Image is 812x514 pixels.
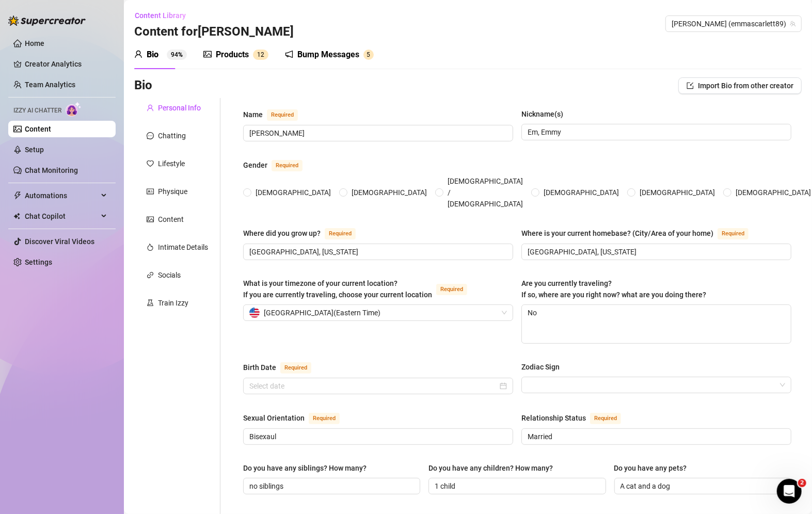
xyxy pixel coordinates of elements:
span: Required [267,109,298,121]
span: Required [280,362,311,374]
sup: 5 [363,50,374,60]
div: Bump Messages [297,49,359,61]
span: Content Library [135,11,186,20]
label: Where did you grow up? [243,227,367,239]
input: Where did you grow up? [249,246,505,258]
a: Setup [25,146,44,154]
span: [GEOGRAPHIC_DATA] ( Eastern Time ) [264,305,380,320]
label: Do you have any children? How many? [428,462,560,474]
span: Required [325,228,356,239]
input: Nickname(s) [528,126,783,138]
span: experiment [147,299,154,307]
input: Name [249,127,505,139]
textarea: No [522,305,791,343]
input: Relationship Status [528,431,783,442]
div: Do you have any pets? [614,462,687,474]
div: Intimate Details [158,242,208,253]
input: Do you have any siblings? How many? [249,480,412,492]
a: Chat Monitoring [25,166,78,174]
span: Required [436,284,467,295]
label: Do you have any siblings? How many? [243,462,374,474]
div: Train Izzy [158,297,188,309]
span: 2 [261,51,264,58]
span: [DEMOGRAPHIC_DATA] / [DEMOGRAPHIC_DATA] [443,175,527,210]
div: Where did you grow up? [243,228,321,239]
a: Home [25,39,44,47]
span: team [790,21,796,27]
div: Do you have any siblings? How many? [243,462,367,474]
label: Birth Date [243,361,323,374]
img: logo-BBDzfeDw.svg [8,15,86,26]
span: [DEMOGRAPHIC_DATA] [635,187,719,198]
div: Bio [147,49,158,61]
div: Relationship Status [521,412,586,424]
span: [DEMOGRAPHIC_DATA] [251,187,335,198]
a: Settings [25,258,52,266]
div: Zodiac Sign [521,361,560,373]
span: user [134,50,142,58]
span: [DEMOGRAPHIC_DATA] [347,187,431,198]
span: Required [590,413,621,424]
a: Discover Viral Videos [25,237,94,246]
h3: Content for [PERSON_NAME] [134,24,294,40]
a: Creator Analytics [25,56,107,72]
span: Emma (emmascarlett89) [672,16,795,31]
div: Products [216,49,249,61]
span: user [147,104,154,111]
span: import [687,82,694,89]
label: Where is your current homebase? (City/Area of your home) [521,227,760,239]
span: message [147,132,154,139]
span: What is your timezone of your current location? If you are currently traveling, choose your curre... [243,279,432,299]
button: Content Library [134,7,194,24]
span: Are you currently traveling? If so, where are you right now? what are you doing there? [521,279,706,299]
label: Name [243,108,309,121]
div: Name [243,109,263,120]
div: Do you have any children? How many? [428,462,553,474]
img: Chat Copilot [13,213,20,220]
span: Required [718,228,749,239]
span: Import Bio from other creator [698,82,793,90]
a: Team Analytics [25,81,75,89]
div: Chatting [158,130,186,141]
sup: 12 [253,50,268,60]
input: Sexual Orientation [249,431,505,442]
h3: Bio [134,77,152,94]
span: picture [203,50,212,58]
input: Birth Date [249,380,498,392]
span: picture [147,216,154,223]
span: fire [147,244,154,251]
div: Personal Info [158,102,201,114]
a: Content [25,125,51,133]
div: Birth Date [243,362,276,373]
label: Do you have any pets? [614,462,694,474]
img: AI Chatter [66,102,82,117]
sup: 94% [167,50,187,60]
span: heart [147,160,154,167]
input: Do you have any children? How many? [435,480,597,492]
span: idcard [147,188,154,195]
div: Lifestyle [158,158,185,169]
div: Sexual Orientation [243,412,305,424]
span: 1 [257,51,261,58]
iframe: Intercom live chat [777,479,802,504]
label: Zodiac Sign [521,361,567,373]
div: Content [158,214,184,225]
span: thunderbolt [13,191,22,200]
label: Nickname(s) [521,108,570,120]
label: Sexual Orientation [243,412,351,424]
span: link [147,271,154,279]
label: Gender [243,159,314,171]
div: Physique [158,186,187,197]
input: Do you have any pets? [620,480,783,492]
img: us [249,308,260,318]
div: Nickname(s) [521,108,563,120]
span: 5 [367,51,371,58]
button: Import Bio from other creator [678,77,802,94]
span: notification [285,50,293,58]
span: 2 [798,479,806,487]
div: Gender [243,159,267,171]
span: [DEMOGRAPHIC_DATA] [539,187,623,198]
span: Required [309,413,340,424]
label: Relationship Status [521,412,632,424]
span: Automations [25,187,98,204]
